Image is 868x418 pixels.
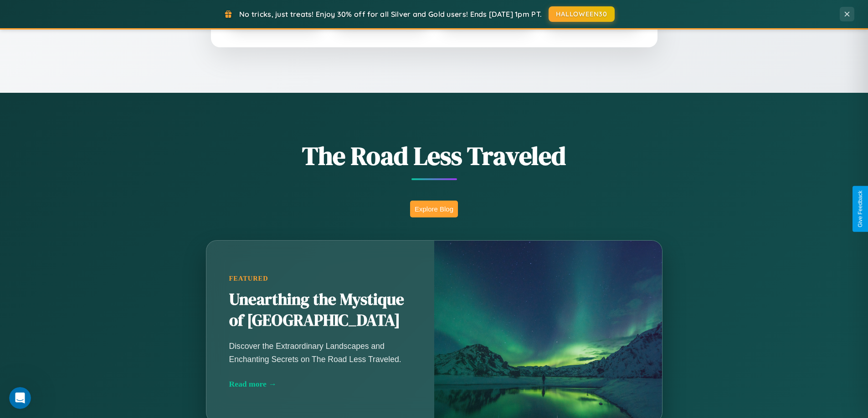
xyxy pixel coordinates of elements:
h2: Unearthing the Mystique of [GEOGRAPHIC_DATA] [229,289,411,331]
div: Give Feedback [857,191,863,227]
button: HALLOWEEN30 [549,6,615,22]
iframe: Intercom live chat [9,387,31,409]
h1: The Road Less Traveled [161,138,708,173]
button: Explore Blog [410,201,458,217]
div: Featured [229,275,411,282]
p: Discover the Extraordinary Landscapes and Enchanting Secrets on The Road Less Traveled. [229,340,411,365]
div: Read more → [229,379,411,389]
span: No tricks, just treats! Enjoy 30% off for all Silver and Gold users! Ends [DATE] 1pm PT. [239,10,542,19]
